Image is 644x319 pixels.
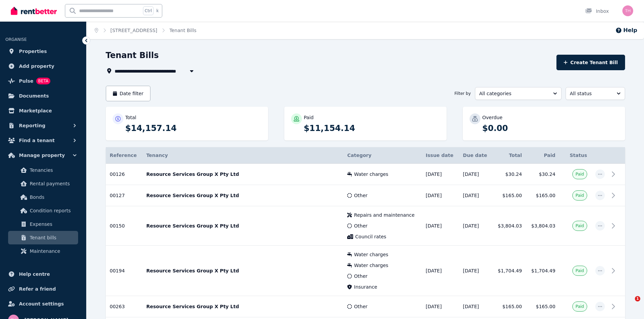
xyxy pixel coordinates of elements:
th: Status [559,147,591,164]
span: Other [354,192,367,199]
button: Reporting [5,119,81,132]
nav: Breadcrumb [87,22,205,39]
span: 1 [635,296,640,301]
span: Other [354,303,367,310]
td: $3,804.03 [493,206,526,246]
p: $0.00 [482,123,618,134]
span: Other [354,273,367,280]
span: Paid [575,171,584,177]
span: Paid [575,223,584,229]
span: Refer a friend [19,285,56,293]
a: Condition reports [8,204,78,217]
td: $30.24 [526,164,559,185]
h1: Tenant Bills [106,50,159,61]
th: Total [493,147,526,164]
span: Properties [19,47,47,55]
p: $14,157.14 [125,123,261,134]
a: Bonds [8,190,78,204]
button: Find a tenant [5,134,81,147]
td: [DATE] [459,185,492,206]
span: Reporting [19,122,45,130]
p: Overdue [482,114,503,121]
span: Bonds [30,193,75,201]
span: 00263 [110,304,125,309]
span: Water charges [354,171,388,178]
a: Tenancies [8,163,78,177]
span: Water charges [354,251,388,258]
button: Date filter [106,86,151,101]
span: Paid [575,268,584,273]
a: [STREET_ADDRESS] [111,28,158,33]
a: Help centre [5,267,81,281]
span: 00194 [110,268,125,273]
td: [DATE] [459,296,492,317]
span: Find a tenant [19,136,55,144]
span: Maintenance [30,247,75,255]
td: $165.00 [526,296,559,317]
a: Refer a friend [5,282,81,296]
span: Paid [575,304,584,309]
th: Tenancy [142,147,343,164]
th: Due date [459,147,492,164]
span: Help centre [19,270,50,278]
button: Create Tenant Bill [556,55,625,70]
span: ORGANISE [5,37,27,42]
td: $165.00 [526,185,559,206]
td: $30.24 [493,164,526,185]
td: $3,804.03 [526,206,559,246]
span: All categories [479,90,548,97]
a: Maintenance [8,244,78,258]
p: $11,154.14 [304,123,440,134]
span: Tenancies [30,166,75,174]
img: Tamara Heald [622,5,633,16]
span: 00126 [110,171,125,177]
p: Resource Services Group X Pty Ltd [146,222,339,229]
td: [DATE] [422,185,459,206]
p: Total [125,114,137,121]
span: Expenses [30,220,75,228]
span: Condition reports [30,207,75,215]
a: Rental payments [8,177,78,190]
span: Manage property [19,151,65,159]
td: [DATE] [422,296,459,317]
p: Resource Services Group X Pty Ltd [146,267,339,274]
a: Properties [5,45,81,58]
td: [DATE] [459,246,492,296]
div: Inbox [585,8,609,15]
span: 00150 [110,223,125,229]
img: RentBetter [11,6,57,16]
th: Issue date [422,147,459,164]
a: Expenses [8,217,78,231]
p: Paid [304,114,314,121]
a: Account settings [5,297,81,311]
span: Filter by [454,91,471,96]
button: All categories [475,87,562,100]
a: Documents [5,89,81,103]
button: Manage property [5,149,81,162]
span: k [156,8,159,14]
td: [DATE] [459,206,492,246]
p: Resource Services Group X Pty Ltd [146,192,339,199]
span: Rental payments [30,180,75,188]
td: $1,704.49 [526,246,559,296]
td: [DATE] [459,164,492,185]
p: Resource Services Group X Pty Ltd [146,171,339,178]
span: Tenant bills [30,234,75,242]
button: All status [566,87,625,100]
th: Paid [526,147,559,164]
span: Documents [19,92,49,100]
span: Ctrl [143,6,153,15]
span: Pulse [19,77,33,85]
span: Other [354,222,367,229]
a: PulseBETA [5,74,81,88]
span: Paid [575,193,584,198]
span: Reference [110,153,137,158]
td: [DATE] [422,164,459,185]
span: All status [570,90,611,97]
span: Add property [19,62,54,70]
td: [DATE] [422,246,459,296]
td: $165.00 [493,296,526,317]
a: Tenant bills [8,231,78,244]
span: Water charges [354,262,388,269]
span: Repairs and maintenance [354,212,414,218]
